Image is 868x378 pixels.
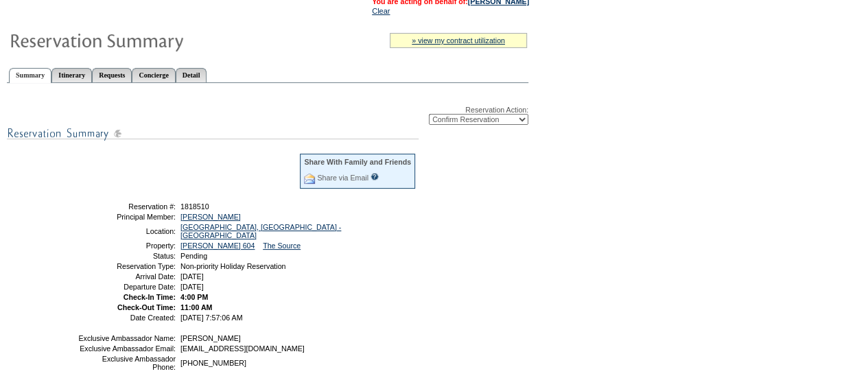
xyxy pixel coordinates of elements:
[78,355,176,371] td: Exclusive Ambassador Phone:
[180,303,212,311] span: 11:00 AM
[78,202,176,211] td: Reservation #:
[180,272,204,281] span: [DATE]
[78,344,176,353] td: Exclusive Ambassador Email:
[180,344,305,353] span: [EMAIL_ADDRESS][DOMAIN_NAME]
[124,293,176,301] strong: Check-In Time:
[78,262,176,270] td: Reservation Type:
[180,262,285,270] span: Non-priority Holiday Reservation
[7,125,419,142] img: subTtlResSummary.gif
[180,213,241,221] a: [PERSON_NAME]
[176,68,207,82] a: Detail
[180,241,255,250] a: [PERSON_NAME] 604
[9,68,51,83] a: Summary
[78,213,176,221] td: Principal Member:
[78,283,176,291] td: Departure Date:
[180,223,341,239] a: [GEOGRAPHIC_DATA], [GEOGRAPHIC_DATA] - [GEOGRAPHIC_DATA]
[92,68,132,82] a: Requests
[180,359,246,367] span: [PHONE_NUMBER]
[78,241,176,250] td: Property:
[51,68,92,82] a: Itinerary
[78,314,176,322] td: Date Created:
[412,36,505,45] a: » view my contract utilization
[371,173,379,180] input: What is this?
[78,272,176,281] td: Arrival Date:
[7,106,528,125] div: Reservation Action:
[117,303,176,311] strong: Check-Out Time:
[9,26,283,54] img: Reservaton Summary
[132,68,175,82] a: Concierge
[372,7,390,15] a: Clear
[263,241,301,250] a: The Source
[180,283,204,291] span: [DATE]
[78,223,176,239] td: Location:
[180,314,242,322] span: [DATE] 7:57:06 AM
[180,202,209,211] span: 1818510
[78,334,176,342] td: Exclusive Ambassador Name:
[180,334,241,342] span: [PERSON_NAME]
[317,174,368,182] a: Share via Email
[304,158,411,166] div: Share With Family and Friends
[180,293,208,301] span: 4:00 PM
[180,252,207,260] span: Pending
[78,252,176,260] td: Status:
